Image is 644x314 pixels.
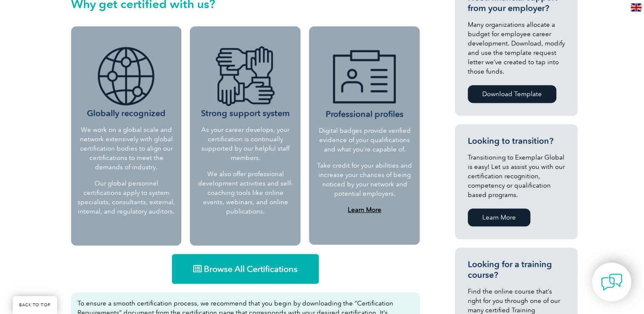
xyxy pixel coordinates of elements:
img: en [631,3,641,11]
h3: Strong support system [196,44,294,119]
a: Learn More [348,206,381,214]
p: Many organizations allocate a budget for employee career development. Download, modify and use th... [468,20,565,76]
p: Our global personnel certifications apply to system specialists, consultants, external, internal,... [77,179,175,216]
h3: Professional profiles [316,45,412,120]
p: We also offer professional development activities and self-coaching tools like online events, web... [196,169,294,216]
p: As your career develops, your certification is continually supported by our helpful staff members. [196,125,294,163]
span: Browse All Certifications [204,265,298,273]
a: Download Template [468,85,556,103]
a: Learn More [468,208,530,226]
h3: Globally recognized [77,44,175,119]
img: contact-chat.png [601,271,622,293]
p: Transitioning to Exemplar Global is easy! Let us assist you with our certification recognition, c... [468,153,565,200]
h3: Looking to transition? [468,136,565,146]
a: BACK TO TOP [13,296,57,314]
p: We work on a global scale and network extensively with global certification bodies to align our c... [77,125,175,172]
a: Browse All Certifications [172,254,319,284]
p: Digital badges provide verified evidence of your qualifications and what you’re capable of. [316,126,412,154]
h3: Looking for a training course? [468,259,565,280]
p: Take credit for your abilities and increase your chances of being noticed by your network and pot... [316,161,412,198]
